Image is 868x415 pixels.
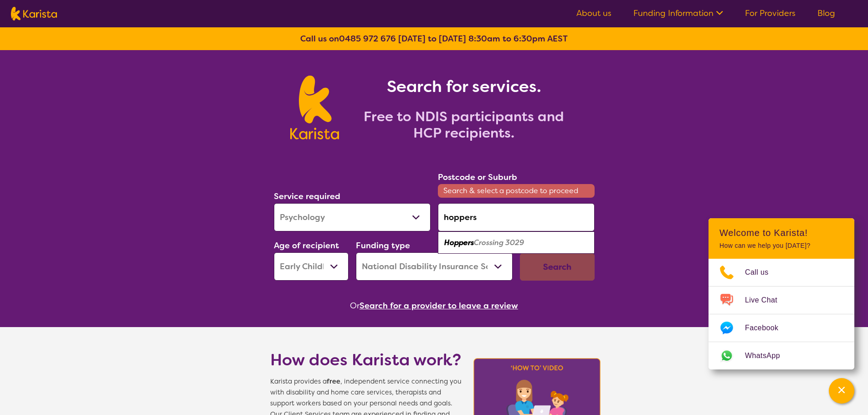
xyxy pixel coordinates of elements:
[745,321,789,335] span: Facebook
[444,238,474,247] em: Hoppers
[474,238,524,247] em: Crossing 3029
[709,259,854,369] ul: Choose channel
[442,234,590,251] div: Hoppers Crossing 3029
[327,377,340,386] b: free
[719,227,843,238] h2: Welcome to Karista!
[360,299,518,313] button: Search for a provider to leave a review
[438,172,517,183] label: Postcode or Suburb
[290,76,339,139] img: Karista logo
[709,342,854,369] a: Web link opens in a new tab.
[745,8,796,19] a: For Providers
[11,7,57,20] img: Karista logo
[438,203,595,231] input: Type
[438,184,595,198] span: Search & select a postcode to proceed
[350,76,578,97] h1: Search for services.
[829,378,854,404] button: Channel Menu
[719,242,843,250] p: How can we help you [DATE]?
[745,266,780,279] span: Call us
[576,8,611,19] a: About us
[350,299,360,313] span: Or
[350,108,578,141] h2: Free to NDIS participants and HCP recipients.
[274,191,340,202] label: Service required
[633,8,723,19] a: Funding Information
[709,218,854,369] div: Channel Menu
[339,33,396,44] a: 0485 972 676
[270,349,462,371] h1: How does Karista work?
[817,8,835,19] a: Blog
[745,349,791,363] span: WhatsApp
[274,240,339,251] label: Age of recipient
[745,293,788,307] span: Live Chat
[356,240,410,251] label: Funding type
[300,33,568,44] b: Call us on [DATE] to [DATE] 8:30am to 6:30pm AEST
